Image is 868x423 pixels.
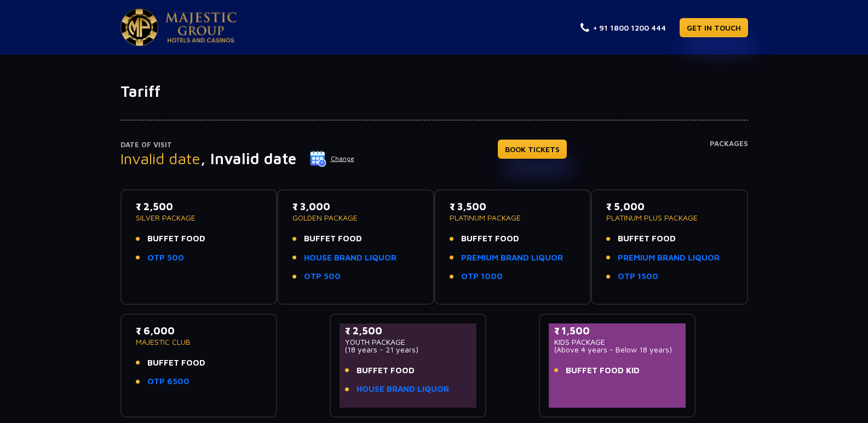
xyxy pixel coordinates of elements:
span: BUFFET FOOD [147,233,205,245]
img: Majestic Pride [165,12,237,43]
span: BUFFET FOOD [357,364,415,377]
a: OTP 6500 [147,375,189,388]
p: (18 years - 21 years) [345,346,472,354]
p: YOUTH PACKAGE [345,338,472,346]
p: ₹ 2,500 [136,199,262,214]
p: MAJESTIC CLUB [136,338,262,346]
p: ₹ 5,000 [606,199,733,214]
a: PREMIUM BRAND LIQUOR [461,252,563,264]
span: BUFFET FOOD [304,233,362,245]
span: Invalid date [120,149,200,167]
h4: Packages [710,140,748,179]
p: KIDS PACKAGE [554,338,681,346]
p: PLATINUM PACKAGE [450,214,576,222]
a: OTP 1500 [618,270,658,283]
p: ₹ 6,000 [136,323,262,338]
p: ₹ 1,500 [554,323,681,338]
span: BUFFET FOOD KID [566,364,640,377]
p: ₹ 2,500 [345,323,472,338]
p: SILVER PACKAGE [136,214,262,222]
span: BUFFET FOOD [147,357,205,369]
a: HOUSE BRAND LIQUOR [304,252,396,264]
span: BUFFET FOOD [618,233,676,245]
h1: Tariff [120,82,748,101]
span: BUFFET FOOD [461,233,519,245]
p: ₹ 3,000 [292,199,419,214]
a: OTP 1000 [461,270,503,283]
a: HOUSE BRAND LIQUOR [357,383,449,396]
span: , Invalid date [200,149,296,167]
p: (Above 4 years - Below 18 years) [554,346,681,354]
a: OTP 500 [304,270,341,283]
a: PREMIUM BRAND LIQUOR [618,252,720,264]
p: Date of Visit [120,140,355,150]
p: PLATINUM PLUS PACKAGE [606,214,733,222]
a: BOOK TICKETS [498,140,567,159]
p: ₹ 3,500 [450,199,576,214]
a: + 91 1800 1200 444 [580,22,666,33]
button: Change [309,150,355,167]
p: GOLDEN PACKAGE [292,214,419,222]
a: OTP 500 [147,252,184,264]
a: GET IN TOUCH [680,18,748,37]
img: Majestic Pride [120,9,158,46]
